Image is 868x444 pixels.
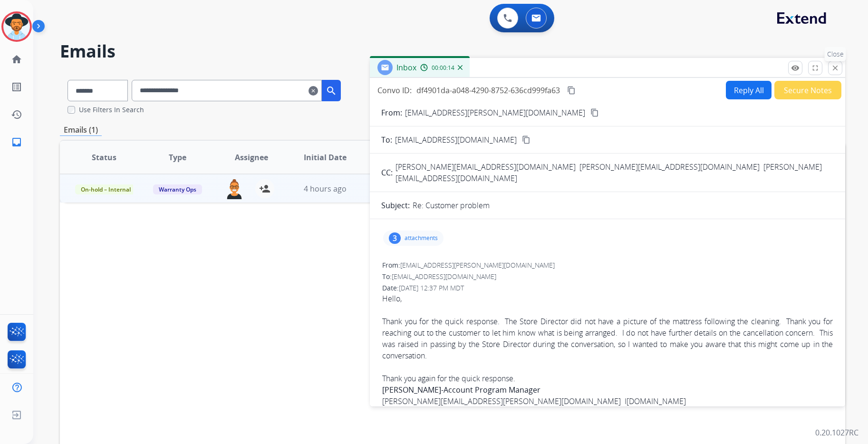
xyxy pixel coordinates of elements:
mat-icon: fullscreen [811,64,820,72]
p: [EMAIL_ADDRESS][PERSON_NAME][DOMAIN_NAME] [405,107,585,118]
div: - [382,384,833,396]
p: To: [381,134,392,145]
p: Convo ID: [377,85,412,96]
p: Emails (1) [60,124,102,136]
div: Date: [382,283,833,293]
div: Thank you again for the quick response. [382,373,833,384]
span: On-hold – Internal [75,184,136,194]
span: Assignee [235,152,268,163]
div: From: [382,261,833,270]
span: 4 hours ago [304,183,347,194]
div: 3 [389,232,401,244]
p: attachments [405,234,438,242]
div: Hello, [382,293,833,304]
div: [PERSON_NAME][EMAIL_ADDRESS][PERSON_NAME][DOMAIN_NAME] I [382,396,833,407]
mat-icon: content_copy [567,86,576,95]
span: Initial Date [304,152,347,163]
span: 00:00:14 [432,64,454,72]
label: Use Filters In Search [79,105,144,115]
b: Account Program Manager [444,385,540,395]
button: Close [828,61,842,75]
img: avatar [3,13,30,40]
mat-icon: search [326,85,337,97]
mat-icon: inbox [11,136,22,148]
span: Type [169,152,186,163]
span: [EMAIL_ADDRESS][DOMAIN_NAME] [395,134,517,145]
span: Inbox [396,62,416,73]
mat-icon: home [11,54,22,65]
mat-icon: close [831,64,839,72]
mat-icon: history [11,109,22,120]
span: [PERSON_NAME][EMAIL_ADDRESS][DOMAIN_NAME] [579,162,760,172]
span: df4901da-a048-4290-8752-636cd999fa63 [416,85,560,96]
p: CC: [381,167,393,178]
p: Re: Customer problem [413,200,490,211]
div: Thank you for the quick response. The Store Director did not have a picture of the mattress follo... [382,316,833,361]
span: [DATE] 12:37 PM MDT [399,283,464,292]
b: [PERSON_NAME] [382,385,441,395]
mat-icon: content_copy [522,135,530,144]
div: To: [382,272,833,281]
span: [PERSON_NAME][EMAIL_ADDRESS][DOMAIN_NAME] [395,162,576,172]
p: From: [381,107,402,118]
span: Warranty Ops [153,184,202,194]
a: [DOMAIN_NAME] [627,396,686,406]
mat-icon: remove_red_eye [791,64,800,72]
span: [EMAIL_ADDRESS][DOMAIN_NAME] [392,272,496,281]
p: 0.20.1027RC [815,427,858,438]
mat-icon: content_copy [590,108,599,117]
mat-icon: person_add [259,183,270,194]
span: [EMAIL_ADDRESS][PERSON_NAME][DOMAIN_NAME] [400,261,555,270]
h2: Emails [60,42,845,61]
button: Secure Notes [774,81,841,99]
img: agent-avatar [225,179,244,199]
p: Close [825,47,846,61]
button: Reply All [726,81,772,99]
span: Status [92,152,116,163]
p: Subject: [381,200,410,211]
mat-icon: clear [309,85,318,97]
mat-icon: list_alt [11,81,22,93]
